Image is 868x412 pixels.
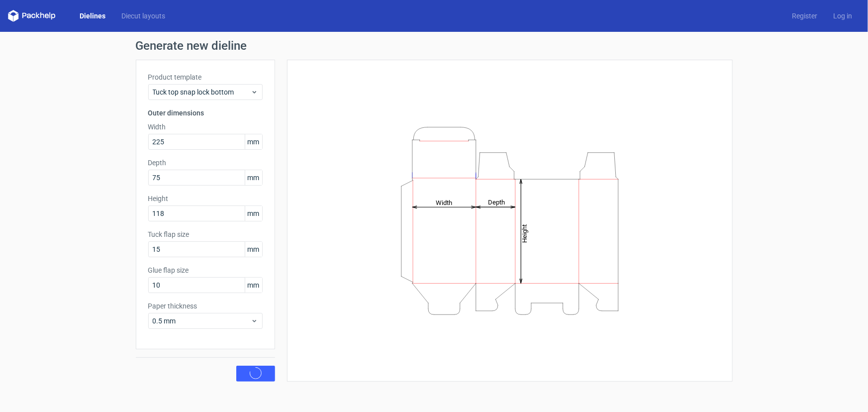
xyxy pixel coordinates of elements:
span: mm [245,170,262,185]
label: Height [148,194,263,204]
label: Product template [148,72,263,82]
span: Tuck top snap lock bottom [153,87,251,97]
label: Width [148,122,263,132]
span: mm [245,134,262,149]
label: Glue flap size [148,265,263,275]
h3: Outer dimensions [148,108,263,118]
span: mm [245,242,262,257]
label: Paper thickness [148,301,263,311]
a: Diecut layouts [113,11,173,21]
tspan: Height [521,224,528,242]
span: mm [245,278,262,293]
a: Dielines [72,11,113,21]
span: mm [245,206,262,221]
a: Register [784,11,825,21]
label: Tuck flap size [148,229,263,239]
span: 0.5 mm [153,316,251,326]
tspan: Depth [488,199,505,206]
a: Log in [825,11,860,21]
tspan: Width [435,199,452,206]
h1: Generate new dieline [136,40,733,52]
label: Depth [148,158,263,168]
